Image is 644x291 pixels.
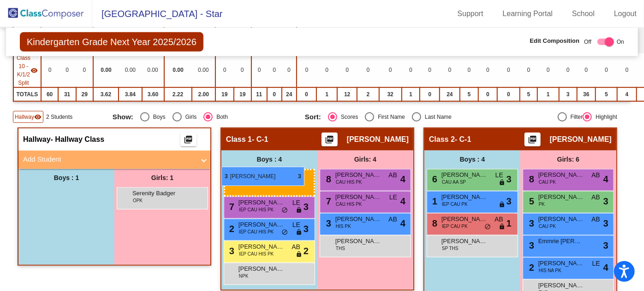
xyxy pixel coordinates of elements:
span: 2 [304,244,309,258]
td: 12 [337,87,357,101]
div: Boys : 1 [18,169,114,187]
span: IEP CAU PK [442,223,468,230]
span: Sort: [305,113,321,121]
span: [GEOGRAPHIC_DATA] - Star [92,6,223,21]
span: SP THS [442,245,459,252]
td: 0 [215,53,234,87]
span: Class 2 [429,135,455,144]
td: 0 [357,53,379,87]
span: [PERSON_NAME] [538,259,584,268]
span: IEP CAU PK [442,201,468,208]
span: [PERSON_NAME] [239,198,285,207]
td: 0.00 [164,53,192,87]
mat-radio-group: Select an option [113,112,298,122]
span: Off [584,38,591,46]
span: [PERSON_NAME] [538,170,584,180]
td: 3.60 [142,87,164,101]
td: 1 [537,87,559,101]
span: Hallway [15,113,34,121]
span: LE [592,259,600,268]
span: 3 [603,194,608,208]
mat-expansion-panel-header: Add Student [18,151,210,169]
span: 3 [527,240,534,250]
span: do_not_disturb_alt [281,207,288,214]
span: Show: [113,113,133,121]
div: Boys [149,113,166,121]
td: 0 [520,53,537,87]
span: Edit Composition [530,36,580,46]
td: 0 [420,53,440,87]
span: CAU PK [539,223,556,230]
span: lock [499,223,505,231]
span: Emmrie [PERSON_NAME] [538,237,584,246]
div: Girls: 6 [520,151,616,169]
td: 29 [76,87,93,101]
td: 5 [520,87,537,101]
span: 8 [430,218,437,228]
span: lock [296,251,302,258]
span: 1 [430,196,437,206]
mat-icon: visibility [30,67,38,74]
span: IEP CAU HIS PK [239,228,274,235]
td: 1 [402,87,420,101]
td: 0 [76,53,93,87]
a: Learning Portal [495,6,561,21]
td: 32 [379,87,402,101]
span: 3 [324,218,331,228]
span: - C-1 [252,135,268,144]
td: 0 [267,53,282,87]
div: Both [213,113,228,121]
td: 11 [251,87,267,101]
span: [PERSON_NAME] [538,192,584,202]
td: 0 [402,53,420,87]
span: Serenity Badger [132,189,179,198]
a: Logout [607,6,644,21]
td: 0 [58,53,76,87]
span: lock [296,229,302,236]
td: 0 [478,53,497,87]
span: [PERSON_NAME] [347,135,409,144]
a: School [565,6,602,21]
span: - C-1 [455,135,471,144]
span: IEP CAU HIS PK [239,250,274,257]
mat-icon: picture_as_pdf [324,135,335,148]
span: IEP CAU HIS PK [239,206,274,213]
span: [PERSON_NAME] [538,215,584,224]
span: THS [336,245,345,252]
td: 0 [577,53,596,87]
td: 1 [316,87,337,101]
span: lock [499,201,505,209]
td: 0 [337,53,357,87]
span: 3 [603,239,608,252]
td: 0 [316,53,337,87]
span: 3 [527,218,534,228]
td: 4 [617,87,637,101]
span: 5 [527,196,534,206]
td: 0 [478,87,497,101]
button: Print Students Details [180,133,197,146]
div: Filter [567,113,583,121]
span: 7 [324,196,331,206]
span: LE [292,198,300,208]
td: 60 [41,87,58,101]
td: 0 [440,53,460,87]
span: lock [499,179,505,186]
td: 19 [215,87,234,101]
td: 36 [577,87,596,101]
span: CAU HIS PK [336,179,362,186]
td: 3 [559,87,578,101]
span: LE [292,220,300,230]
span: 6 [430,174,437,184]
td: 24 [440,87,460,101]
span: LE [389,192,397,202]
span: AB [388,215,397,224]
span: CAU PK [539,179,556,186]
td: 19 [234,87,251,101]
span: AB [292,242,300,252]
span: PK [539,201,545,208]
button: Print Students Details [322,133,338,146]
td: 0 [559,53,578,87]
span: 3 [227,246,234,256]
span: 3 [507,172,512,186]
span: CAU HIS PK [336,201,362,208]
